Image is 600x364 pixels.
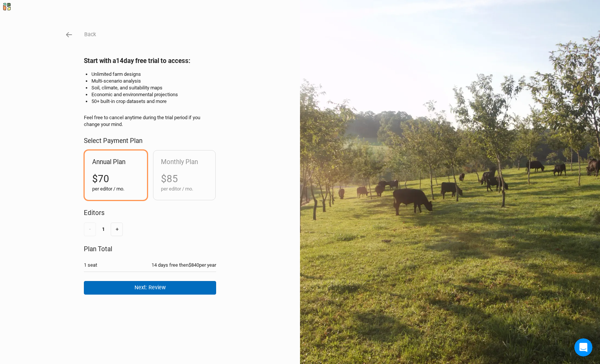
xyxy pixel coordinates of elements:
[84,245,216,253] h2: Plan Total
[84,223,96,236] button: -
[161,158,208,166] h2: Monthly Plan
[111,223,123,236] button: +
[84,30,96,39] button: Back
[84,57,216,65] h2: Start with a 14 day free trial to access:
[91,98,216,105] li: 50+ built-in crop datasets and more
[161,173,178,184] span: $85
[153,151,216,200] div: Monthly Plan$85per editor / mo.
[84,262,97,269] div: 1 seat
[85,151,147,200] div: Annual Plan$70per editor / mo.
[102,226,105,233] div: 1
[84,137,216,144] h2: Select Payment Plan
[92,158,139,166] h2: Annual Plan
[574,338,592,356] iframe: Intercom live chat
[92,173,109,184] span: $70
[91,84,216,91] li: Soil, climate, and suitability maps
[91,78,216,84] li: Multi-scenario analysis
[84,114,216,128] div: Feel free to cancel anytime during the trial period if you change your mind.
[91,71,216,78] li: Unlimited farm designs
[152,262,216,269] div: 14 days free then $840 per year
[92,186,139,192] div: per editor / mo.
[91,91,216,98] li: Economic and environmental projections
[84,209,216,217] h2: Editors
[84,281,216,294] button: Next: Review
[161,186,208,192] div: per editor / mo.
